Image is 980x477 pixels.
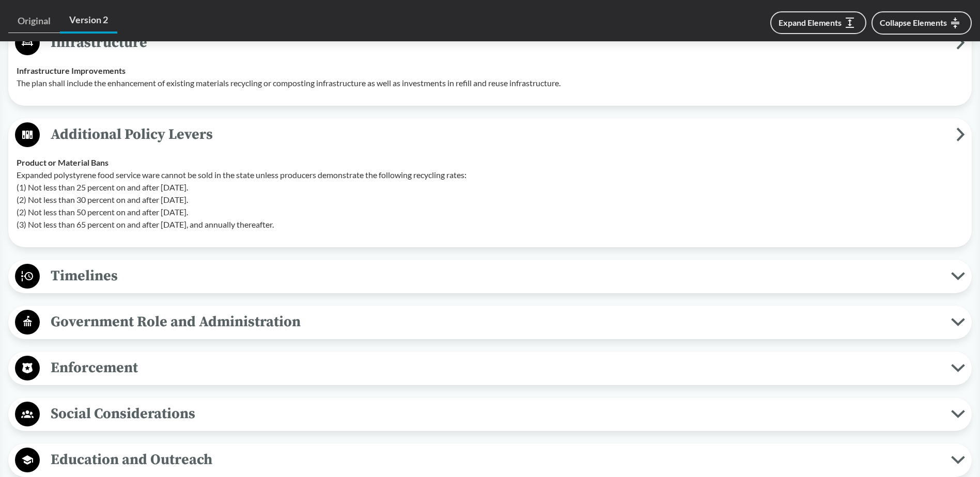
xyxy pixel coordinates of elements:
button: Collapse Elements [872,11,972,35]
span: Enforcement [40,356,951,379]
a: Original [8,9,60,33]
span: Additional Policy Levers [40,123,956,146]
p: The plan shall include the enhancement of existing materials recycling or composting infrastructu... [17,77,963,89]
span: Social Considerations [40,402,951,425]
button: Enforcement [12,355,968,381]
button: Government Role and Administration [12,309,968,336]
button: Additional Policy Levers [12,122,968,148]
button: Education and Outreach [12,447,968,473]
span: Infrastructure [40,31,956,54]
strong: Product or Material Bans [17,157,108,167]
button: Timelines [12,263,968,290]
button: Social Considerations [12,401,968,427]
button: Infrastructure [12,30,968,56]
strong: Infrastructure Improvements [17,66,126,75]
span: Timelines [40,264,951,288]
span: Government Role and Administration [40,310,951,333]
p: Expanded polystyrene food service ware cannot be sold in the state unless producers demonstrate t... [17,169,963,231]
a: Version 2 [60,8,117,34]
span: Education and Outreach [40,448,951,471]
button: Expand Elements [770,11,866,34]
